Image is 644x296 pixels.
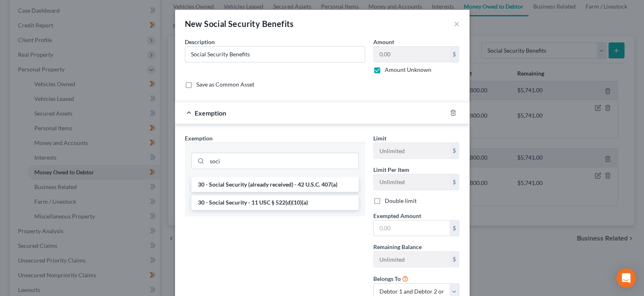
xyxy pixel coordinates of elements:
[373,165,409,174] label: Limit Per Item
[196,80,254,89] label: Save as Common Asset
[185,38,215,45] span: Description
[373,243,422,251] label: Remaining Balance
[449,251,459,267] div: $
[185,18,294,29] div: New Social Security Benefits
[373,212,421,219] span: Exempted Amount
[374,174,449,190] input: --
[449,143,459,158] div: $
[195,109,226,117] span: Exemption
[185,47,365,62] input: Describe...
[207,153,358,169] input: Search exemption rules...
[191,195,359,210] li: 30 - Social Security - 11 USC § 522(d)(10)(a)
[374,251,449,267] input: --
[454,19,460,29] button: ×
[449,174,459,190] div: $
[185,135,213,142] span: Exemption
[616,268,636,288] div: Open Intercom Messenger
[373,275,401,282] span: Belongs To
[373,135,386,142] span: Limit
[385,197,417,205] label: Double limit
[374,47,449,62] input: 0.00
[191,177,359,192] li: 30 - Social Security (already received) - 42 U.S.C. 407(a)
[373,38,394,46] label: Amount
[374,143,449,158] input: --
[385,66,431,74] label: Amount Unknown
[449,220,459,236] div: $
[374,220,449,236] input: 0.00
[449,47,459,62] div: $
